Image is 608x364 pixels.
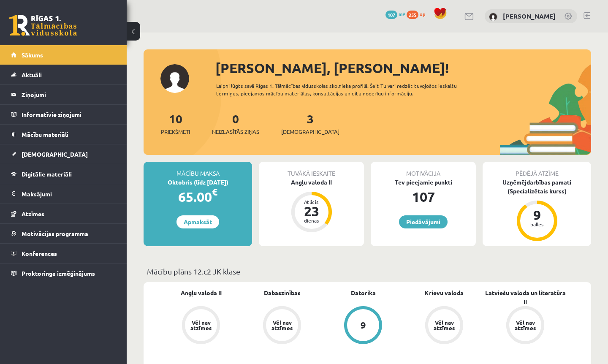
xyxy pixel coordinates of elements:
[371,178,476,187] div: Tev pieejamie punkti
[503,12,556,20] a: [PERSON_NAME]
[385,11,405,17] a: 107 mP
[489,13,497,21] img: Nellija Liepa
[270,320,294,331] div: Vēl nav atzīmes
[212,111,259,136] a: 0Neizlasītās ziņas
[144,187,252,207] div: 65.00
[22,210,44,217] span: Atzīmes
[524,208,550,222] div: 9
[22,105,116,124] legend: Informatīvie ziņojumi
[259,162,364,178] div: Tuvākā ieskaite
[425,288,464,297] a: Krievu valoda
[11,105,116,124] a: Informatīvie ziņojumi
[160,306,242,346] a: Vēl nav atzīmes
[11,263,116,283] a: Proktoringa izmēģinājums
[22,269,95,277] span: Proktoringa izmēģinājums
[11,144,116,164] a: [DEMOGRAPHIC_DATA]
[22,51,43,59] span: Sākums
[385,11,397,19] span: 107
[420,11,425,17] span: xp
[483,178,591,196] div: Uzņēmējdarbības pamati (Specializētais kurss)
[485,306,566,346] a: Vēl nav atzīmes
[259,178,364,187] div: Angļu valoda II
[483,178,591,242] a: Uzņēmējdarbības pamati (Specializētais kurss) 9 balles
[371,187,476,207] div: 107
[22,170,72,178] span: Digitālie materiāli
[407,11,429,17] a: 255 xp
[9,15,77,36] a: Rīgas 1. Tālmācības vidusskola
[189,320,213,331] div: Vēl nav atzīmes
[22,230,88,237] span: Motivācijas programma
[483,162,591,178] div: Pēdējā atzīme
[161,111,190,136] a: 10Priekšmeti
[212,128,259,136] span: Neizlasītās ziņas
[11,164,116,184] a: Digitālie materiāli
[281,111,339,136] a: 3[DEMOGRAPHIC_DATA]
[351,288,376,297] a: Datorika
[22,71,42,79] span: Aktuāli
[299,199,324,204] div: Atlicis
[176,215,219,228] a: Apmaksāt
[22,150,88,158] span: [DEMOGRAPHIC_DATA]
[11,184,116,204] a: Maksājumi
[144,162,252,178] div: Mācību maksa
[161,128,190,136] span: Priekšmeti
[11,204,116,223] a: Atzīmes
[404,306,485,346] a: Vēl nav atzīmes
[259,178,364,234] a: Angļu valoda II Atlicis 23 dienas
[212,186,217,198] span: €
[323,306,404,346] a: 9
[371,162,476,178] div: Motivācija
[22,184,116,204] legend: Maksājumi
[407,11,418,19] span: 255
[242,306,323,346] a: Vēl nav atzīmes
[11,45,116,65] a: Sākums
[299,218,324,223] div: dienas
[11,85,116,104] a: Ziņojumi
[11,244,116,263] a: Konferences
[524,222,550,227] div: balles
[11,224,116,243] a: Motivācijas programma
[432,320,456,331] div: Vēl nav atzīmes
[485,288,566,306] a: Latviešu valoda un literatūra II
[181,288,222,297] a: Angļu valoda II
[147,266,588,277] p: Mācību plāns 12.c2 JK klase
[399,11,405,17] span: mP
[22,130,68,138] span: Mācību materiāli
[22,85,116,104] legend: Ziņojumi
[215,58,591,78] div: [PERSON_NAME], [PERSON_NAME]!
[281,128,339,136] span: [DEMOGRAPHIC_DATA]
[11,65,116,84] a: Aktuāli
[144,178,252,187] div: Oktobris (līdz [DATE])
[22,250,57,257] span: Konferences
[264,288,301,297] a: Dabaszinības
[216,82,485,97] div: Laipni lūgts savā Rīgas 1. Tālmācības vidusskolas skolnieka profilā. Šeit Tu vari redzēt tuvojošo...
[299,204,324,218] div: 23
[11,125,116,144] a: Mācību materiāli
[513,320,537,331] div: Vēl nav atzīmes
[399,215,448,228] a: Piedāvājumi
[361,321,366,330] div: 9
